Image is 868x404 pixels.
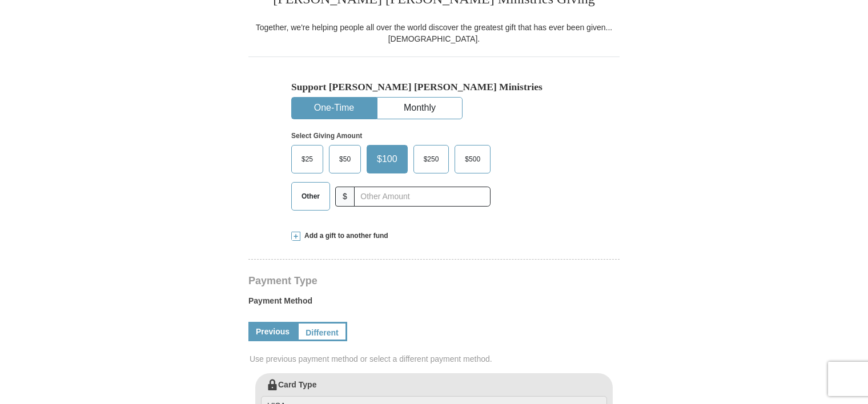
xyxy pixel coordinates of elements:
strong: Select Giving Amount [291,132,362,140]
input: Other Amount [354,187,491,207]
div: Together, we're helping people all over the world discover the greatest gift that has ever been g... [248,22,620,45]
span: $25 [296,151,319,168]
a: Different [297,322,347,341]
span: $50 [333,151,356,168]
span: $500 [459,151,486,168]
span: Other [296,188,325,205]
label: Payment Method [248,295,620,312]
h5: Support [PERSON_NAME] [PERSON_NAME] Ministries [291,81,577,93]
span: $250 [418,151,445,168]
button: Monthly [377,98,462,119]
span: Use previous payment method or select a different payment method. [250,353,621,365]
a: Previous [248,322,297,341]
button: One-Time [292,98,376,119]
span: $100 [371,151,403,168]
h4: Payment Type [248,276,620,285]
span: $ [335,187,355,207]
span: Add a gift to another fund [300,231,388,241]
